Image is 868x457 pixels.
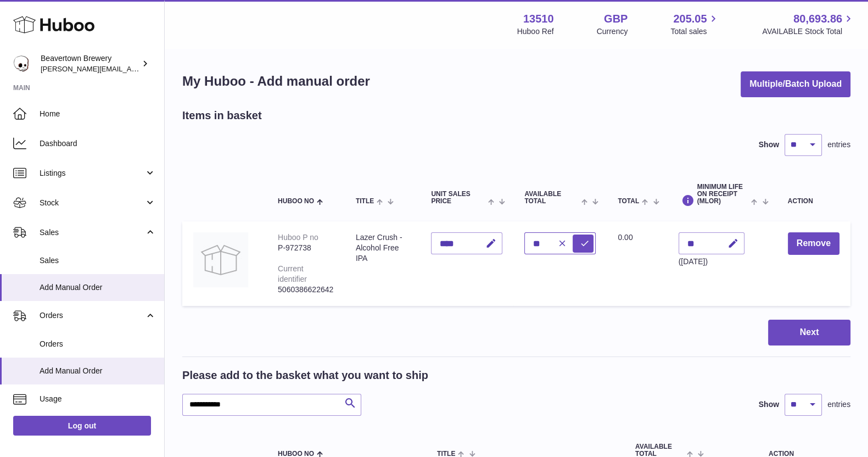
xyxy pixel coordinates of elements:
[40,310,144,321] span: Orders
[517,26,554,37] div: Huboo Ref
[679,257,744,267] div: ([DATE])
[523,12,554,26] strong: 13510
[40,394,156,404] span: Usage
[431,191,485,205] span: Unit Sales Price
[182,368,428,383] h2: Please add to the basket what you want to ship
[697,183,749,205] span: Minimum Life On Receipt (MLOR)
[40,168,144,179] span: Listings
[597,26,628,37] div: Currency
[278,243,334,253] div: P-972738
[670,12,719,37] a: 205.05 Total sales
[827,140,850,150] span: entries
[40,109,156,119] span: Home
[759,399,779,410] label: Show
[40,282,156,293] span: Add Manual Order
[827,399,850,410] span: entries
[41,53,139,74] div: Beavertown Brewery
[41,64,279,73] span: [PERSON_NAME][EMAIL_ADDRESS][PERSON_NAME][DOMAIN_NAME]
[762,26,855,37] span: AVAILABLE Stock Total
[670,26,719,37] span: Total sales
[618,198,639,205] span: Total
[278,198,314,205] span: Huboo no
[768,320,850,345] button: Next
[345,221,420,305] td: Lazer Crush - Alcohol Free IPA
[193,232,248,287] img: Lazer Crush - Alcohol Free IPA
[13,416,151,436] a: Log out
[788,198,839,205] div: Action
[40,366,156,376] span: Add Manual Order
[673,12,707,26] span: 205.05
[618,233,632,242] span: 0.00
[40,227,144,238] span: Sales
[182,108,262,123] h2: Items in basket
[762,12,855,37] a: 80,693.86 AVAILABLE Stock Total
[524,191,579,205] span: AVAILABLE Total
[278,285,334,295] div: 5060386622642
[278,264,307,283] div: Current identifier
[40,138,156,149] span: Dashboard
[759,140,779,150] label: Show
[13,55,30,72] img: richard.gilbert-cross@beavertownbrewery.co.uk
[793,12,842,26] span: 80,693.86
[604,12,628,26] strong: GBP
[40,339,156,349] span: Orders
[40,255,156,266] span: Sales
[182,73,370,90] h1: My Huboo - Add manual order
[741,71,850,97] button: Multiple/Batch Upload
[788,232,839,255] button: Remove
[40,198,144,208] span: Stock
[278,233,318,242] div: Huboo P no
[356,198,374,205] span: Title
